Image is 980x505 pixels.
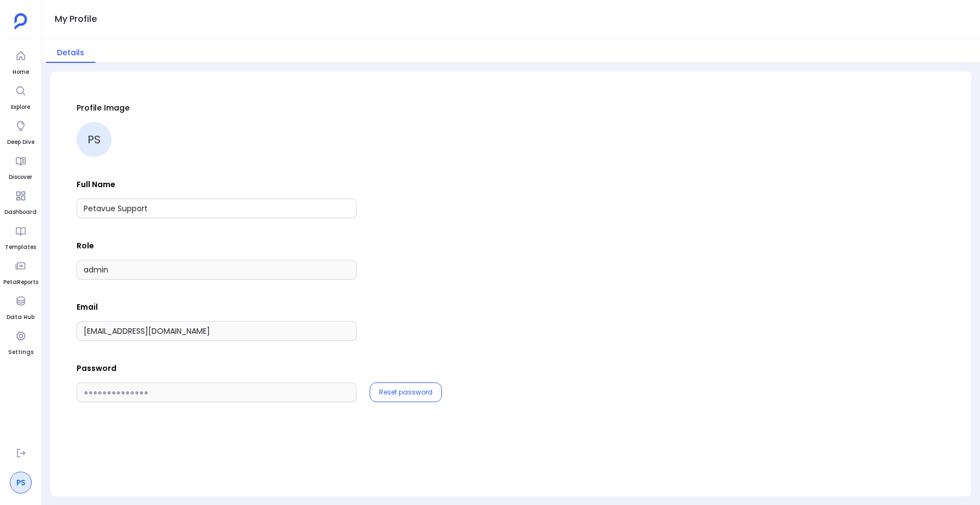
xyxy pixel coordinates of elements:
a: Templates [5,221,36,252]
p: Role [77,240,945,251]
img: petavue logo [14,13,27,30]
a: Data Hub [7,291,34,322]
a: PetaReports [3,256,38,287]
p: Profile Image [77,102,945,113]
span: Settings [8,348,33,357]
span: Data Hub [7,313,34,322]
a: Dashboard [4,186,37,217]
a: Home [11,46,31,77]
a: Deep Dive [7,116,34,147]
span: Home [11,68,31,77]
p: Password [77,363,945,374]
button: Reset password [379,388,433,397]
span: PetaReports [3,278,38,287]
input: Email [77,321,357,341]
span: Dashboard [4,208,37,217]
input: ●●●●●●●●●●●●●● [77,382,357,402]
a: Explore [11,81,31,112]
p: Email [77,301,945,312]
a: Discover [9,151,32,182]
button: Details [46,43,95,63]
span: Templates [5,243,36,252]
span: Explore [11,103,31,112]
input: Role [77,260,357,280]
div: PS [77,122,112,157]
span: Discover [9,173,32,182]
a: Settings [8,326,33,357]
h1: My Profile [55,11,97,27]
p: Full Name [77,179,945,190]
span: Deep Dive [7,138,34,147]
a: PS [10,472,32,494]
input: Full Name [77,199,357,218]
